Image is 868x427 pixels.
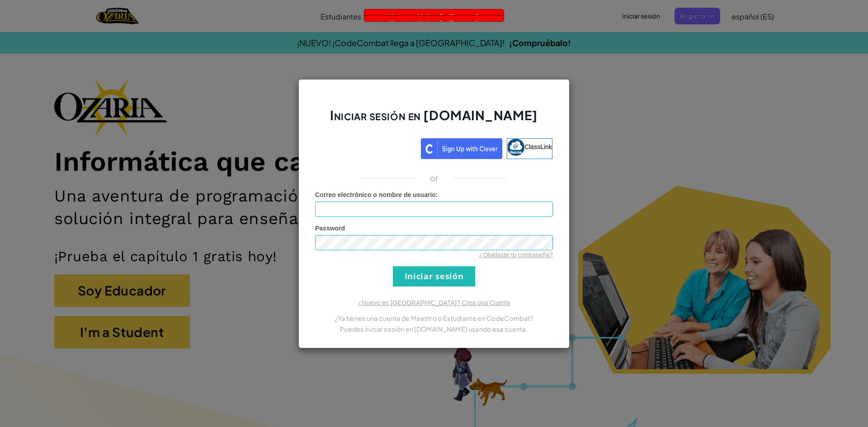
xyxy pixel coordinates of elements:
[315,324,553,334] p: Puedes iniciar sesión en [DOMAIN_NAME] usando esa cuenta.
[524,143,552,150] span: ClassLink
[315,191,436,198] span: Correo electrónico o nombre de usuario
[507,139,524,156] img: classlink-logo-small.png
[315,107,553,133] h2: Iniciar sesión en [DOMAIN_NAME]
[421,138,502,159] img: clever_sso_button@2x.png
[479,251,553,258] a: ¿Olvidaste tu contraseña?
[390,13,479,20] span: No user with that G+ ID or email
[430,173,439,183] p: or
[315,313,553,324] p: ¿Ya tienes una cuenta de Maestro o Estudiante en CodeCombat?
[315,190,438,199] label: :
[311,137,421,157] iframe: Botón Iniciar sesión con Google
[390,19,479,26] span: No user with that G+ ID or email
[393,266,475,286] input: Iniciar sesión
[358,299,510,306] a: ¿Nuevo en [GEOGRAPHIC_DATA]? Crea una Cuenta
[315,225,345,232] span: Password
